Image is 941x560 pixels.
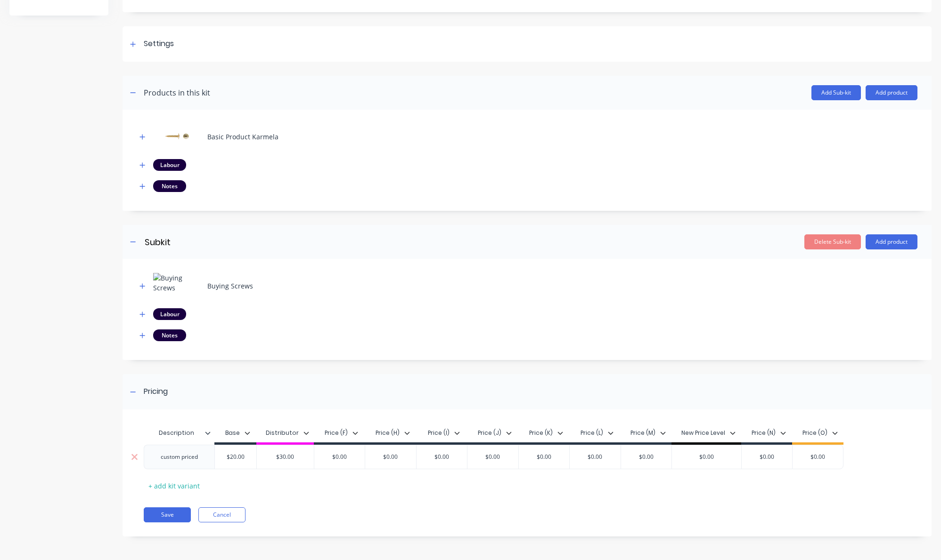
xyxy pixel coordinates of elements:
div: custom priced$20.00$30.00$0.00$0.00$0.00$0.00$0.00$0.00$0.00$0.00$0.00$0.00 [144,445,843,469]
div: Price (M) [630,429,655,437]
div: + add kit variant [144,479,205,493]
button: Delete Sub-kit [804,234,861,249]
button: Price (N) [747,426,791,440]
button: Price (M) [626,426,671,440]
input: Enter sub-kit name [144,235,311,249]
div: $0.00 [742,445,793,469]
div: Buying Screws [207,281,253,291]
div: $0.00 [365,445,416,469]
button: Add product [866,234,917,249]
div: Labour [153,308,186,320]
button: Price (F) [320,426,363,440]
div: Price (J) [478,429,501,437]
div: Notes [153,329,186,341]
button: Cancel [198,507,245,522]
button: Save [144,507,191,522]
div: Price (O) [802,429,827,437]
div: $0.00 [417,445,467,469]
button: Add product [866,85,917,100]
div: $0.00 [467,445,518,469]
img: Basic Product Karmela [153,124,200,150]
div: Pricing [144,386,168,398]
div: Price (H) [376,429,400,437]
div: Products in this kit [144,87,210,98]
img: Buying Screws [153,273,200,299]
div: custom priced [153,451,205,463]
div: Price (F) [325,429,348,437]
div: Settings [144,38,174,50]
button: Price (I) [423,426,465,440]
div: Basic Product Karmela [207,132,278,142]
div: Description [144,424,214,442]
button: Base [221,426,255,440]
button: New Price Level [677,426,740,440]
div: Base [225,429,240,437]
div: $0.00 [621,445,672,469]
button: Price (L) [576,426,618,440]
div: Price (L) [581,429,603,437]
div: $30.00 [257,445,314,469]
button: Add Sub-kit [811,85,861,100]
div: Price (N) [752,429,776,437]
button: Price (K) [524,426,568,440]
button: Price (J) [473,426,516,440]
div: Labour [153,159,186,170]
div: New Price Level [681,429,725,437]
div: $20.00 [212,445,259,469]
button: Price (H) [371,426,415,440]
div: $0.00 [570,445,621,469]
button: Distributor [261,426,314,440]
div: Price (K) [529,429,553,437]
div: Notes [153,180,186,192]
div: $0.00 [672,445,741,469]
div: Price (I) [428,429,450,437]
button: Price (O) [798,426,843,440]
div: Distributor [266,429,299,437]
div: Description [144,421,209,445]
div: $0.00 [314,445,365,469]
div: $0.00 [793,445,843,469]
div: $0.00 [519,445,570,469]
